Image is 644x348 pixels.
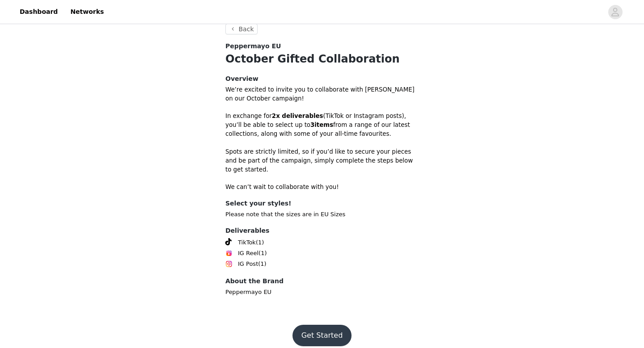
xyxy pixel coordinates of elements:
button: Get Started [292,325,352,346]
button: Back [225,24,258,34]
span: TikTok [238,238,256,247]
span: (1) [256,238,264,247]
span: IG Post [238,260,258,268]
h4: About the Brand [225,277,419,286]
h4: Overview [225,74,419,84]
h4: Select your styles! [225,199,419,208]
div: avatar [611,5,619,19]
strong: 3 [310,122,314,128]
span: Peppermayo EU [225,42,281,51]
strong: items [314,122,333,128]
span: We can’t wait to collaborate with you! [225,184,339,190]
a: Dashboard [14,2,63,22]
h1: October Gifted Collaboration [225,51,419,67]
a: Networks [65,2,109,22]
p: Please note that the sizes are in EU Sizes [225,210,419,219]
img: Instagram Reels Icon [225,250,233,257]
span: (1) [258,249,267,258]
img: Instagram Icon [225,260,233,268]
p: Peppermayo EU [225,288,419,297]
span: IG Reel [238,249,258,258]
span: In exchange for (TikTok or Instagram posts), you’ll be able to select up to from a range of our l... [225,113,410,137]
span: Spots are strictly limited, so if you’d like to secure your pieces and be part of the campaign, s... [225,148,413,173]
strong: 2x deliverables [272,113,323,119]
span: We’re excited to invite you to collaborate with [PERSON_NAME] on our October campaign! [225,86,415,102]
span: (1) [258,260,266,268]
h4: Deliverables [225,226,419,235]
